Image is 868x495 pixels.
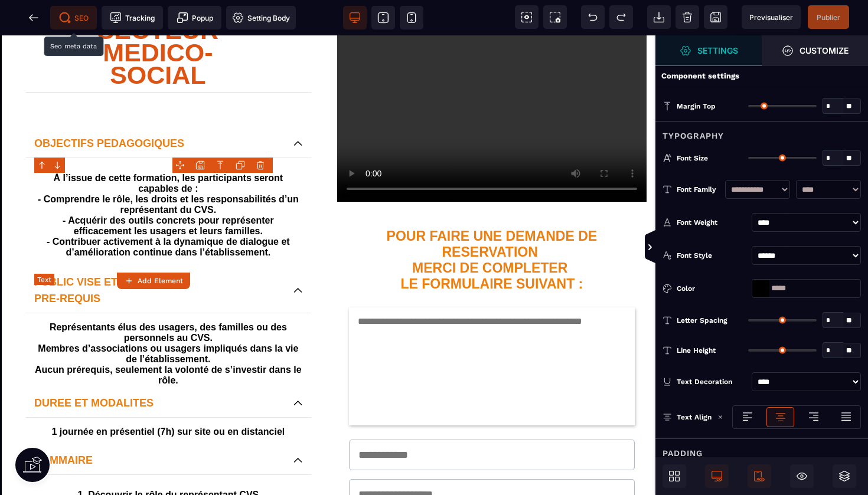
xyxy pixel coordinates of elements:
[655,65,868,88] div: Component settings
[663,411,712,423] p: Text Align
[655,35,762,66] span: Settings
[749,13,793,22] span: Previsualiser
[677,101,716,111] span: Margin Top
[515,5,539,29] span: View components
[117,273,190,289] button: Add Element
[110,12,155,24] span: Tracking
[34,238,282,271] p: PUBLIC VISE ET PRE-REQUIS
[717,414,723,420] img: loading
[677,153,708,163] span: Font Size
[677,346,716,355] span: Line Height
[817,13,840,22] span: Publier
[655,121,868,143] div: Typography
[677,183,719,195] div: Font Family
[34,137,302,222] text: À l’issue de cette formation, les participants seront capables de : - Comprendre le rôle, les dro...
[697,46,738,55] strong: Settings
[232,12,290,24] span: Setting Body
[177,12,213,24] span: Popup
[677,250,747,261] div: Font Style
[34,417,282,433] p: SOMMAIRE
[677,217,747,228] div: Font Weight
[800,46,849,55] strong: Customize
[748,464,771,488] span: Mobile Only
[138,277,183,285] strong: Add Element
[790,464,814,488] span: Hide/Show Block
[677,376,747,388] div: Text Decoration
[742,5,801,29] span: Preview
[28,388,308,405] text: 1 journée en présentiel (7h) sur site ou en distanciel
[59,12,89,24] span: SEO
[762,35,868,66] span: Open Style Manager
[34,284,302,353] text: Représentants élus des usagers, des familles ou des personnels au CVS. Membres d’associations ou ...
[833,464,856,488] span: Open Layers
[677,316,727,325] span: Letter Spacing
[34,100,282,116] p: OBJECTIFS PEDAGOGIQUES
[34,359,282,376] p: DUREE ET MODALITES
[387,193,601,256] b: POUR FAIRE UNE DEMANDE DE RESERVATION MERCI DE COMPLETER LE FORMULAIRE SUIVANT :
[663,464,686,488] span: Open Blocks
[655,438,868,460] div: Padding
[677,283,747,294] div: Color
[543,5,567,29] span: Screenshot
[705,464,729,488] span: Desktop Only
